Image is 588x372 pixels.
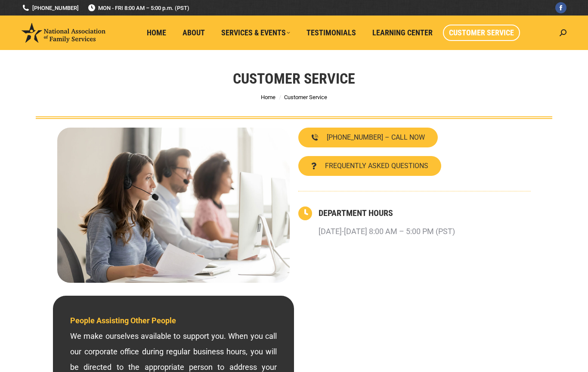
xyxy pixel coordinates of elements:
[300,25,362,41] a: Testimonials
[443,25,520,41] a: Customer Service
[22,23,105,43] img: National Association of Family Services
[147,28,166,38] span: Home
[233,69,355,88] h1: Customer Service
[306,28,356,38] span: Testimonials
[284,94,327,100] span: Customer Service
[319,224,455,239] p: [DATE]-[DATE] 8:00 AM – 5:00 PM (PST)
[141,25,172,41] a: Home
[449,28,514,38] span: Customer Service
[555,2,566,13] a: Facebook page opens in new window
[298,156,441,176] a: FREQUENTLY ASKED QUESTIONS
[70,316,176,325] span: People Assisting Other People
[325,163,428,169] span: FREQUENTLY ASKED QUESTIONS
[183,28,205,38] span: About
[298,128,438,147] a: [PHONE_NUMBER] – CALL NOW
[87,4,189,12] span: MON - FRI 8:00 AM – 5:00 p.m. (PST)
[327,134,425,141] span: [PHONE_NUMBER] – CALL NOW
[176,25,211,41] a: About
[319,208,393,218] a: DEPARTMENT HOURS
[366,25,439,41] a: Learning Center
[221,28,290,38] span: Services & Events
[261,94,275,100] a: Home
[57,128,290,283] img: Contact National Association of Family Services
[22,4,79,12] a: [PHONE_NUMBER]
[372,28,433,38] span: Learning Center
